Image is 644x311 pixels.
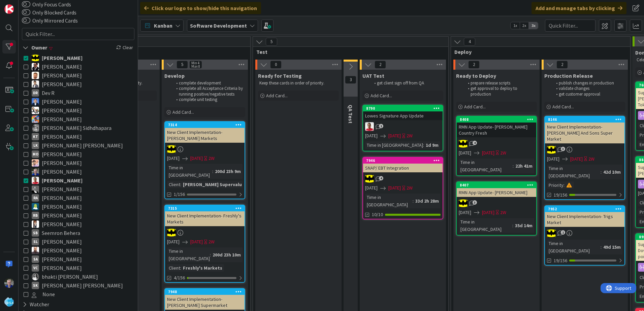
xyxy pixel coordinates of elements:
[457,199,536,208] div: AC
[42,132,82,141] span: [PERSON_NAME]
[379,176,383,180] span: 4
[32,238,39,245] div: SL
[167,164,212,179] div: Time in [GEOGRAPHIC_DATA]
[32,229,39,237] div: SB
[545,20,595,32] input: Quick Filter...
[42,229,80,237] span: Seemron Behera
[363,164,443,172] div: SNAP/ EBT Integration
[407,132,413,139] div: 2W
[24,115,133,124] button: JK [PERSON_NAME]
[547,155,559,163] span: [DATE]
[511,22,520,29] span: 1x
[544,72,593,79] span: Production Release
[365,184,378,192] span: [DATE]
[545,206,624,212] div: 7952
[24,211,133,220] button: RB [PERSON_NAME]
[32,89,39,97] div: DR
[513,162,514,170] span: :
[167,238,180,245] span: [DATE]
[167,247,210,262] div: Time in [GEOGRAPHIC_DATA]
[547,165,601,179] div: Time in [GEOGRAPHIC_DATA]
[174,274,185,281] span: 4/156
[24,97,133,106] button: DP [PERSON_NAME]
[464,86,536,97] li: get approval to deploy to production
[165,289,245,310] div: 7948New Client Implementation- [PERSON_NAME] Supermarket
[22,9,30,16] button: Only Blocked Cards
[545,116,624,143] div: 8146New Client Implementation- [PERSON_NAME] And Sons Super Market
[42,237,82,246] span: [PERSON_NAME]
[167,155,180,162] span: [DATE]
[457,182,536,188] div: 8407
[22,17,30,24] button: Only Mirrored Cards
[362,105,443,151] a: 8790Lowes Signature App UpdateRM[DATE][DATE]2WTime in [GEOGRAPHIC_DATA]:1d 9m
[24,281,133,290] button: sk [PERSON_NAME] [PERSON_NAME]
[366,158,443,163] div: 7946
[347,105,354,124] span: QA Test
[24,264,133,272] button: VC [PERSON_NAME]
[375,61,386,69] span: 2
[363,105,443,111] div: 8790
[165,295,245,310] div: New Client Implementation- [PERSON_NAME] Supermarket
[32,107,39,114] img: ES
[165,122,245,143] div: 7314New Client Implementation- [PERSON_NAME] Markets
[24,89,133,97] button: DR Dev R
[545,229,624,238] div: AC
[512,222,513,229] span: :
[464,38,475,46] span: 4
[363,158,443,164] div: 7946
[24,202,133,211] button: RD [PERSON_NAME]
[165,122,245,128] div: 7314
[167,145,176,153] img: AC
[190,22,247,29] b: Software Development
[266,38,277,46] span: 5
[181,264,224,272] div: Freshly's Markets
[552,92,624,97] li: get customer approval
[602,243,622,251] div: 49d 15m
[165,145,245,153] div: AC
[407,184,413,192] div: 2W
[362,72,384,79] span: UAT Test
[588,155,594,163] div: 2W
[22,8,76,16] label: Only Blocked Cards
[532,2,626,14] div: Add and manage tabs by clicking
[563,181,565,189] span: :
[32,264,39,272] div: VC
[32,142,39,149] div: Lk
[24,54,133,62] button: AC [PERSON_NAME]
[32,54,39,62] img: AC
[544,205,625,266] a: 7952New Client Implementation- Trigs MarketACTime in [GEOGRAPHIC_DATA]:49d 15m19/156
[459,218,512,233] div: Time in [GEOGRAPHIC_DATA]
[460,183,536,187] div: 8407
[24,237,133,246] button: SL [PERSON_NAME]
[42,54,83,62] span: [PERSON_NAME]
[22,28,134,40] input: Quick Filter...
[172,109,194,115] span: Add Card...
[167,181,180,188] div: Client
[554,257,567,264] span: 19/156
[24,194,133,202] button: RA [PERSON_NAME]
[24,290,133,299] button: None
[371,80,442,86] li: get client sign off from QA
[371,93,392,99] span: Add Card...
[459,149,471,157] span: [DATE]
[164,72,185,79] span: Develop
[115,43,134,52] div: Clear
[32,203,39,210] img: RD
[457,188,536,197] div: RMN App Update- [PERSON_NAME]
[32,247,39,254] img: SB
[457,116,536,123] div: 8408
[180,264,181,272] span: :
[548,117,624,122] div: 8146
[547,229,556,238] img: AC
[42,159,82,167] span: [PERSON_NAME]
[42,106,82,115] span: [PERSON_NAME]
[191,65,200,68] div: Max 8
[140,2,261,14] div: Click our logo to show/hide this navigation
[32,255,39,263] div: SA
[212,168,213,175] span: :
[190,155,203,162] span: [DATE]
[548,207,624,211] div: 7952
[459,199,468,208] img: AC
[366,106,443,111] div: 8790
[423,141,424,149] span: :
